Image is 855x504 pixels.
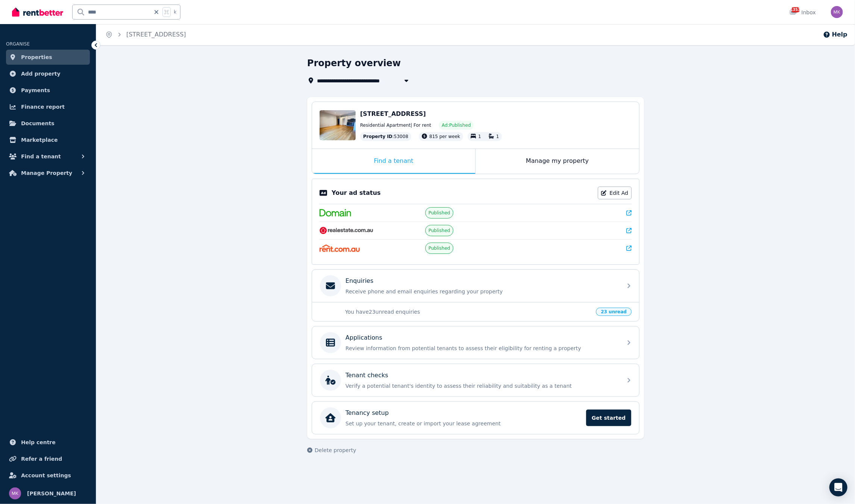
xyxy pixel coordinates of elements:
[429,210,450,216] span: Published
[315,446,356,454] span: Delete property
[596,308,632,316] span: 23 unread
[21,454,62,463] span: Refer a friend
[346,382,618,390] p: Verify a potential tenant's identity to assess their reliability and suitability as a tenant
[6,50,90,65] a: Properties
[307,446,356,454] button: Delete property
[346,345,618,352] p: Review information from potential tenants to assess their eligibility for renting a property
[429,228,450,234] span: Published
[312,402,639,434] a: Tenancy setupSet up your tenant, create or import your lease agreementGet started
[21,102,65,111] span: Finance report
[174,9,176,15] span: k
[21,53,52,62] span: Properties
[307,57,401,69] h1: Property overview
[312,326,639,359] a: ApplicationsReview information from potential tenants to assess their eligibility for renting a p...
[6,165,90,181] button: Manage Property
[6,99,90,114] a: Finance report
[598,187,632,199] a: Edit Ad
[332,188,381,197] p: Your ad status
[791,7,800,12] span: 1353
[586,410,631,426] span: Get started
[6,41,30,47] span: ORGANISE
[346,276,373,285] p: Enquiries
[6,435,90,450] a: Help centre
[429,134,460,139] span: 815 per week
[6,66,90,81] a: Add property
[21,169,72,178] span: Manage Property
[320,227,373,234] img: RealEstate.com.au
[360,132,411,141] div: : 53008
[429,245,450,251] span: Published
[346,333,382,342] p: Applications
[96,24,195,45] nav: Breadcrumb
[320,244,360,252] img: Rent.com.au
[21,86,50,95] span: Payments
[126,31,186,38] a: [STREET_ADDRESS]
[496,134,499,139] span: 1
[346,288,618,295] p: Receive phone and email enquiries regarding your property
[6,468,90,483] a: Account settings
[6,132,90,147] a: Marketplace
[6,451,90,466] a: Refer a friend
[790,9,816,16] div: Inbox
[363,134,393,140] span: Property ID
[312,364,639,396] a: Tenant checksVerify a potential tenant's identity to assess their reliability and suitability as ...
[6,149,90,164] button: Find a tenant
[21,119,55,128] span: Documents
[823,30,847,39] button: Help
[829,478,847,496] div: Open Intercom Messenger
[346,371,388,380] p: Tenant checks
[27,489,76,498] span: [PERSON_NAME]
[476,149,639,174] div: Manage my property
[831,6,843,18] img: Maor Kirsner
[478,134,481,139] span: 1
[6,83,90,98] a: Payments
[12,6,63,18] img: RentBetter
[345,308,591,316] p: You have 23 unread enquiries
[312,270,639,302] a: EnquiriesReceive phone and email enquiries regarding your property
[21,438,56,447] span: Help centre
[21,152,61,161] span: Find a tenant
[21,471,71,480] span: Account settings
[346,420,582,427] p: Set up your tenant, create or import your lease agreement
[21,135,58,144] span: Marketplace
[6,116,90,131] a: Documents
[312,149,475,174] div: Find a tenant
[346,408,389,417] p: Tenancy setup
[360,122,431,128] span: Residential Apartment | For rent
[9,487,21,499] img: Maor Kirsner
[21,69,61,78] span: Add property
[442,122,471,128] span: Ad: Published
[320,209,351,217] img: Domain.com.au
[360,110,426,117] span: [STREET_ADDRESS]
